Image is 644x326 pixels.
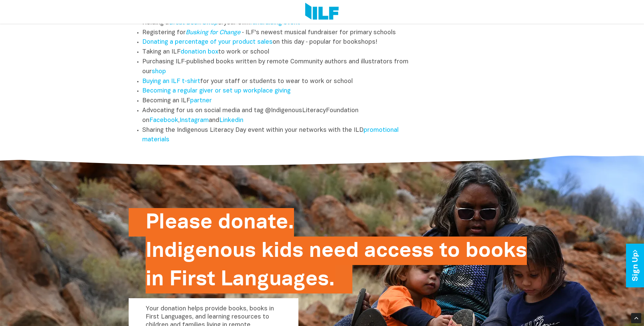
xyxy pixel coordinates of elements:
[180,118,209,123] a: Instagram
[190,98,212,104] a: partner
[142,79,200,84] a: Buying an ILF t-shirt
[142,88,291,94] a: Becoming a regular giver or set up workplace giving
[146,208,527,293] h2: Please donate. Indigenous kids need access to books in First Languages.
[142,39,273,45] a: Donating a percentage of your product sales
[186,30,240,36] a: Busking for Change
[169,20,218,26] a: Great Book Swap
[305,3,339,21] img: Logo
[169,20,224,26] em: or
[142,126,417,145] li: Sharing the Indigenous Literacy Day event within your networks with the ILD
[142,47,417,57] li: Taking an ILF to work or school
[142,38,417,47] li: on this day ‑ popular for bookshops!
[219,118,243,123] a: Linkedin
[181,49,218,55] a: donation box
[142,57,417,77] li: Purchasing ILF‑published books written by remote Community authors and illustrators from our
[142,28,417,38] li: Registering for ‑ ILF's newest musical fundraiser for primary schools
[149,118,178,123] a: Facebook
[142,106,417,126] li: Advocating for us on social media and tag @IndigenousLiteracyFoundation on , and
[250,20,300,26] a: fundraising event
[142,96,417,106] li: Becoming an ILF
[142,77,417,87] li: for your staff or students to wear to work or school
[631,313,641,323] div: Scroll Back to Top
[152,69,166,75] a: shop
